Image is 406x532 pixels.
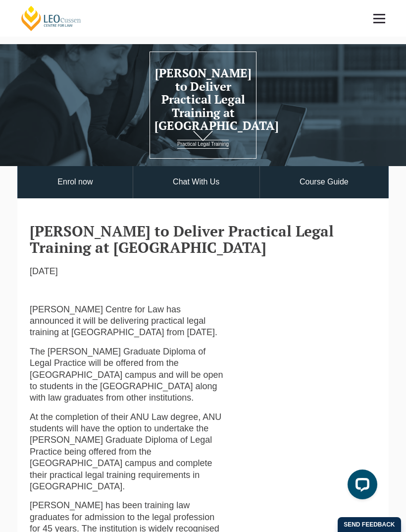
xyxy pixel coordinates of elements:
[30,223,376,256] h2: [PERSON_NAME] to Deliver Practical Legal Training at [GEOGRAPHIC_DATA]
[133,166,259,198] a: Chat With Us
[30,266,226,277] p: [DATE]
[260,166,388,198] a: Course Guide
[154,66,252,132] h1: [PERSON_NAME] to Deliver Practical Legal Training at [GEOGRAPHIC_DATA]
[20,5,83,32] a: [PERSON_NAME] Centre for Law
[177,140,229,149] a: Practical Legal Training
[30,304,226,339] p: [PERSON_NAME] Centre for Law has announced it will be delivering practical legal training at [GEO...
[340,466,381,507] iframe: LiveChat chat widget
[30,346,226,404] p: The [PERSON_NAME] Graduate Diploma of Legal Practice will be offered from the [GEOGRAPHIC_DATA] c...
[18,166,133,198] a: Enrol now
[30,412,226,493] p: At the completion of their ANU Law degree, ANU students will have the option to undertake the [PE...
